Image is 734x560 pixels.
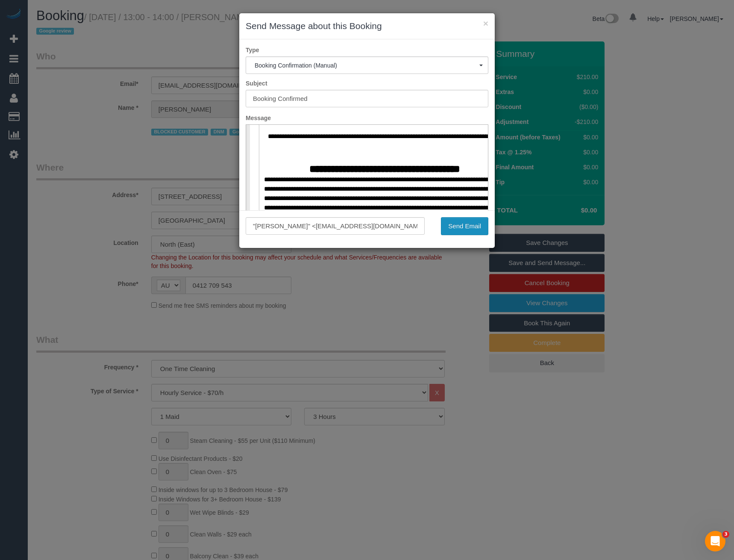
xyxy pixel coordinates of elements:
[246,90,488,107] input: Subject
[239,46,495,54] label: Type
[441,217,488,235] button: Send Email
[246,20,488,32] h3: Send Message about this Booking
[239,79,495,88] label: Subject
[246,125,488,258] iframe: Rich Text Editor, editor1
[255,62,479,69] span: Booking Confirmation (Manual)
[483,19,488,28] button: ×
[246,56,488,74] button: Booking Confirmation (Manual)
[239,114,495,122] label: Message
[705,531,725,551] iframe: Intercom live chat
[722,531,729,538] span: 3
